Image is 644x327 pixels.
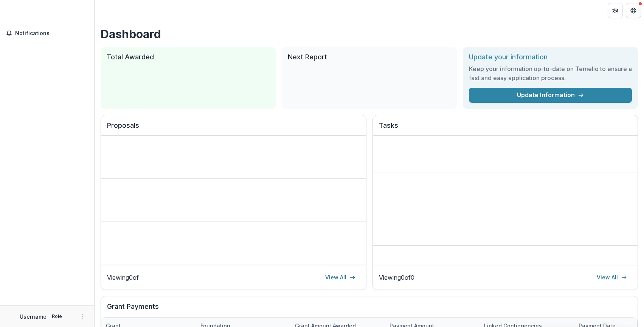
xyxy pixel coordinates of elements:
[3,27,91,39] button: Notifications
[20,313,47,321] p: Username
[379,273,414,282] p: Viewing 0 of 0
[592,271,632,284] a: View All
[101,27,638,41] h1: Dashboard
[321,271,360,284] a: View All
[469,53,632,61] h2: Update your information
[379,121,632,136] h2: Tasks
[15,30,88,37] span: Notifications
[50,313,64,320] p: Role
[288,53,451,61] h2: Next Report
[107,121,360,136] h2: Proposals
[469,64,632,82] h3: Keep your information up-to-date on Temelio to ensure a fast and easy application process.
[107,53,270,61] h2: Total Awarded
[78,312,87,321] button: More
[107,302,632,317] h2: Grant Payments
[626,3,641,18] button: Get Help
[107,273,139,282] p: Viewing 0 of
[469,88,632,103] a: Update Information
[608,3,623,18] button: Partners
